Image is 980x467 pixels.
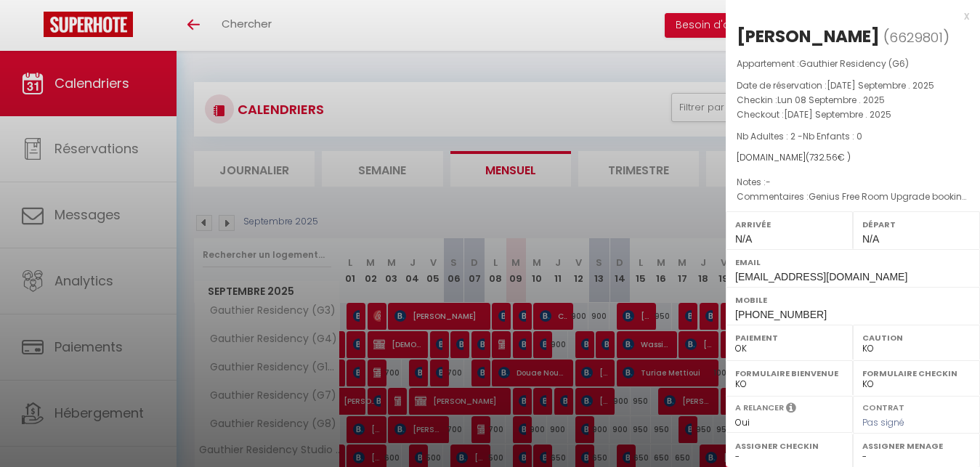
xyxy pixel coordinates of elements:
div: x [726,7,969,25]
span: ( ) [883,27,949,47]
span: Nb Enfants : 0 [803,130,862,142]
label: Caution [862,330,971,345]
label: Assigner Checkin [735,439,843,453]
label: Contrat [862,402,904,411]
span: Lun 08 Septembre . 2025 [777,94,885,106]
div: [DOMAIN_NAME] [737,151,969,165]
label: Formulaire Checkin [862,366,971,381]
p: Notes : [737,175,969,190]
label: Formulaire Bienvenue [735,366,843,381]
span: Pas signé [862,416,904,429]
span: Gauthier Residency (G6) [799,57,909,70]
span: [DATE] Septembre . 2025 [784,108,891,121]
span: 6629801 [889,28,943,46]
label: A relancer [735,402,784,414]
span: N/A [862,233,879,245]
label: Arrivée [735,217,843,232]
span: [DATE] Septembre . 2025 [827,79,934,92]
p: Checkout : [737,107,969,122]
label: Départ [862,217,971,232]
label: Assigner Menage [862,439,971,453]
label: Mobile [735,293,971,307]
p: Checkin : [737,93,969,107]
label: Paiement [735,330,843,345]
div: [PERSON_NAME] [737,25,880,48]
span: 732.56 [809,151,838,163]
label: Email [735,255,971,269]
p: Commentaires : [737,190,969,204]
p: Appartement : [737,57,969,71]
i: Sélectionner OUI si vous souhaiter envoyer les séquences de messages post-checkout [786,402,796,418]
span: ( € ) [806,151,851,163]
span: N/A [735,233,752,245]
span: [EMAIL_ADDRESS][DOMAIN_NAME] [735,271,907,283]
span: Nb Adultes : 2 - [737,130,862,142]
span: - [766,176,771,188]
span: [PHONE_NUMBER] [735,309,827,320]
p: Date de réservation : [737,78,969,93]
